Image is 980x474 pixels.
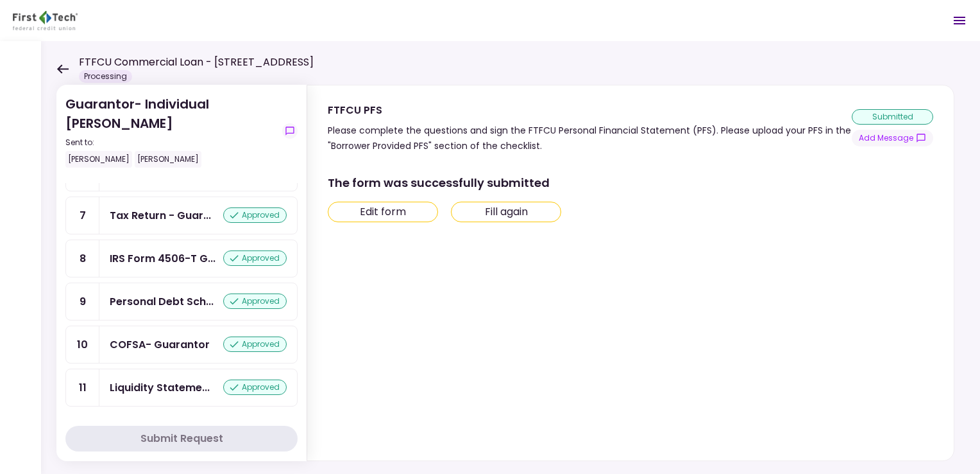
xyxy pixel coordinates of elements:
a: 8IRS Form 4506-T Guarantorapproved [65,240,298,277]
div: The form was successfully submitted [328,174,931,191]
div: Please complete the questions and sign the FTFCU Personal Financial Statement (PFS). Please uploa... [328,123,852,154]
div: [PERSON_NAME] [135,151,201,168]
div: 8 [66,240,99,277]
button: Submit Request [65,426,298,452]
img: Partner icon [13,11,78,30]
div: Tax Return - Guarantor [110,207,211,224]
div: 9 [66,283,99,320]
h1: FTFCU Commercial Loan - [STREET_ADDRESS] [79,55,314,70]
button: Open menu [944,5,975,36]
div: COFSA- Guarantor [110,337,210,353]
a: 11Liquidity Statements - Guarantorapproved [65,369,298,407]
div: Sent to: [65,137,277,148]
div: [PERSON_NAME] [65,151,132,168]
button: show-messages [282,123,298,139]
div: Submit Request [140,431,223,446]
div: approved [223,207,287,223]
div: approved [223,337,287,352]
div: Guarantor- Individual [PERSON_NAME] [65,94,277,168]
div: FTFCU PFSPlease complete the questions and sign the FTFCU Personal Financial Statement (PFS). Ple... [307,85,954,461]
a: 7Tax Return - Guarantorapproved [65,197,298,234]
div: Liquidity Statements - Guarantor [110,380,210,396]
button: Fill again [451,202,561,222]
a: 10COFSA- Guarantorapproved [65,326,298,364]
div: IRS Form 4506-T Guarantor [110,250,215,267]
div: FTFCU PFS [328,102,852,118]
div: approved [223,294,287,309]
div: 11 [66,369,99,406]
a: 9Personal Debt Scheduleapproved [65,283,298,320]
button: show-messages [852,130,933,146]
button: Edit form [328,202,438,222]
div: submitted [852,109,933,125]
div: approved [223,380,287,395]
div: Personal Debt Schedule [110,294,214,310]
div: 7 [66,197,99,234]
div: 10 [66,326,99,363]
div: approved [223,250,287,266]
div: Processing [79,70,132,83]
